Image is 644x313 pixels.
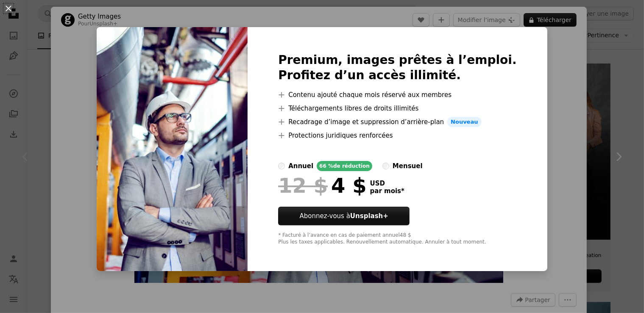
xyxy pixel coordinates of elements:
div: mensuel [393,161,423,171]
li: Recadrage d’image et suppression d’arrière-plan [278,117,517,127]
li: Téléchargements libres de droits illimités [278,103,517,114]
div: * Facturé à l’avance en cas de paiement annuel 48 $ Plus les taxes applicables. Renouvellement au... [278,232,517,246]
button: Abonnez-vous àUnsplash+ [278,207,410,225]
div: 4 $ [278,175,366,197]
span: 12 $ [278,175,328,197]
h2: Premium, images prêtes à l’emploi. Profitez d’un accès illimité. [278,53,517,83]
span: par mois * [370,187,404,195]
div: 66 % de réduction [317,161,372,171]
input: annuel66 %de réduction [278,163,285,169]
span: Nouveau [447,117,481,127]
div: annuel [288,161,313,171]
li: Contenu ajouté chaque mois réservé aux membres [278,90,517,100]
input: mensuel [382,163,389,169]
img: premium_photo-1661955519535-a18d597938e0 [97,27,248,271]
li: Protections juridiques renforcées [278,130,517,141]
span: USD [370,180,404,187]
strong: Unsplash+ [350,212,388,220]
